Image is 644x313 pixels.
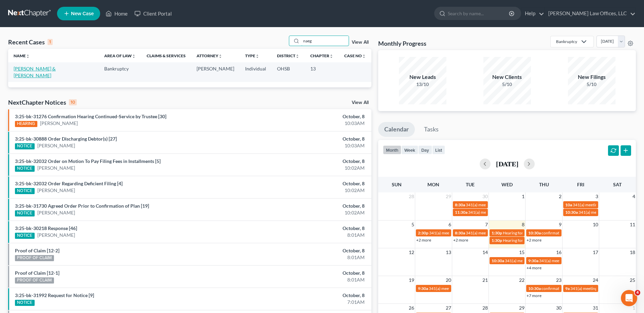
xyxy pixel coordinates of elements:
a: [PERSON_NAME] & [PERSON_NAME] [14,66,56,78]
div: NOTICE [15,210,35,216]
div: 5/10 [483,81,531,88]
span: 9 [558,221,562,229]
div: PROOF OF CLAIM [15,255,54,261]
span: Sat [613,182,622,187]
a: 3:25-bk-32032 Order Regarding Deficient Filing [4] [15,181,123,186]
i: unfold_more [218,54,222,58]
span: 19 [408,276,415,284]
a: 3:25-bk-30888 Order Discharging Debtor(s) [27] [15,136,117,142]
button: day [418,145,432,154]
td: 13 [305,62,339,82]
span: 14 [482,248,489,256]
span: Thu [539,182,549,187]
span: 9:30a [418,286,428,291]
span: 12 [408,248,415,256]
i: unfold_more [255,54,259,58]
div: 10:02AM [253,187,365,194]
span: 9a [565,286,570,291]
div: October, 8 [253,113,365,120]
th: Claims & Services [141,49,191,62]
a: Typeunfold_more [245,53,259,58]
div: October, 8 [253,292,365,299]
div: HEARING [15,121,37,127]
span: 1:30p [492,230,502,235]
div: October, 8 [253,203,365,209]
div: 10:03AM [253,142,365,149]
span: 24 [592,276,599,284]
span: 2 [558,192,562,201]
span: confirmation hearing for [PERSON_NAME] [541,286,618,291]
span: Fri [577,182,584,187]
span: 18 [629,248,636,256]
td: Bankruptcy [99,62,141,82]
span: 29 [445,192,452,201]
span: 8 [521,221,525,229]
span: 30 [555,304,562,312]
i: unfold_more [26,54,30,58]
div: October, 8 [253,225,365,232]
div: 10:02AM [253,209,365,216]
span: 27 [445,304,452,312]
input: Search by name... [448,7,510,20]
span: 10:30a [565,210,578,215]
span: 341(a) meeting for [PERSON_NAME] [570,286,636,291]
a: 3:25-bk-30218 Response [46] [15,225,77,231]
div: PROOF OF CLAIM [15,277,54,284]
span: 11:30a [455,210,467,215]
a: [PERSON_NAME] [37,232,75,238]
a: +2 more [416,237,431,243]
span: 22 [518,276,525,284]
span: 341(a) meeting for [PERSON_NAME] [578,210,644,215]
div: 8:01AM [253,276,365,283]
a: View All [352,100,369,105]
a: Attorneyunfold_more [197,53,222,58]
span: 341(a) meeting for [PERSON_NAME] & [PERSON_NAME] [466,202,567,207]
span: 341(a) meeting for [PERSON_NAME] [468,210,534,215]
div: 7:01AM [253,299,365,306]
a: 3:25-bk-32032 Order on Motion To Pay Filing Fees in Installments [5] [15,158,161,164]
span: 9:30a [528,258,538,263]
span: 2:30p [418,230,428,235]
span: 11 [629,221,636,229]
a: Calendar [378,122,415,137]
div: October, 8 [253,180,365,187]
span: 1:30p [492,238,502,243]
span: 25 [629,276,636,284]
span: 341(a) meeting for [PERSON_NAME] [466,230,531,235]
span: 10a [565,202,572,207]
div: 5/10 [568,81,615,88]
a: [PERSON_NAME] [37,209,75,216]
div: October, 8 [253,158,365,165]
span: Mon [427,182,439,187]
div: October, 8 [253,135,365,142]
div: NOTICE [15,300,35,306]
span: 16 [555,248,562,256]
a: Districtunfold_more [277,53,299,58]
div: NOTICE [15,143,35,149]
span: Tue [466,182,475,187]
div: 8:01AM [253,232,365,238]
div: 10 [69,99,77,105]
span: 7 [484,221,489,229]
a: +4 more [527,265,541,270]
a: Proof of Claim [12-1] [15,270,59,276]
span: 29 [518,304,525,312]
span: 30 [482,192,489,201]
span: 26 [408,304,415,312]
span: 10:30a [528,230,541,235]
div: NextChapter Notices [8,98,77,106]
span: 1 [632,304,636,312]
span: 8:30a [455,202,465,207]
span: 4 [635,290,640,295]
a: Nameunfold_more [14,53,30,58]
a: Chapterunfold_more [310,53,333,58]
div: New Clients [483,73,531,81]
span: 341(a) meeting for [PERSON_NAME] [429,230,495,235]
span: 3 [595,192,599,201]
span: 15 [518,248,525,256]
a: View All [352,40,369,45]
a: 3:25-bk-31730 Agreed Order Prior to Confirmation of Plan [19] [15,203,149,209]
span: 28 [482,304,489,312]
td: OHSB [272,62,305,82]
i: unfold_more [329,54,333,58]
